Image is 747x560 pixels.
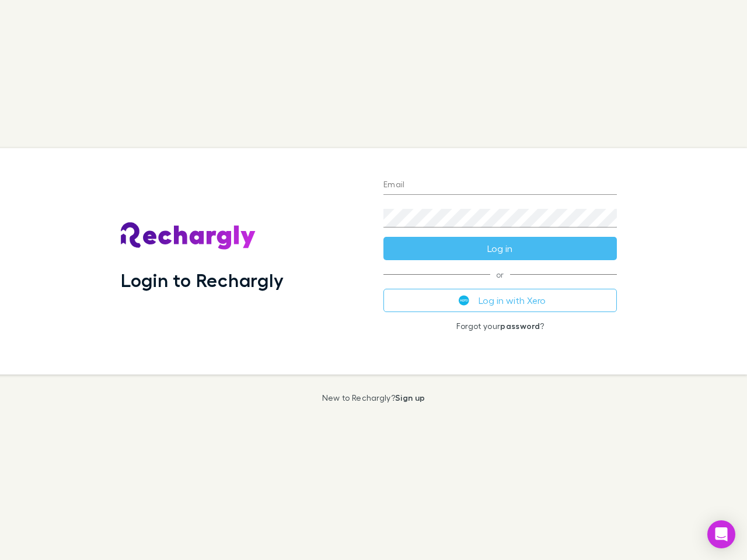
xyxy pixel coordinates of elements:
p: Forgot your ? [383,321,617,331]
a: Sign up [395,393,425,402]
img: Rechargly's Logo [121,222,256,250]
a: password [500,321,540,331]
p: New to Rechargly? [322,393,425,402]
button: Log in [383,237,617,260]
img: Xero's logo [459,295,469,306]
div: Open Intercom Messenger [707,520,735,548]
span: or [383,274,617,275]
h1: Login to Rechargly [121,269,284,291]
button: Log in with Xero [383,289,617,312]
